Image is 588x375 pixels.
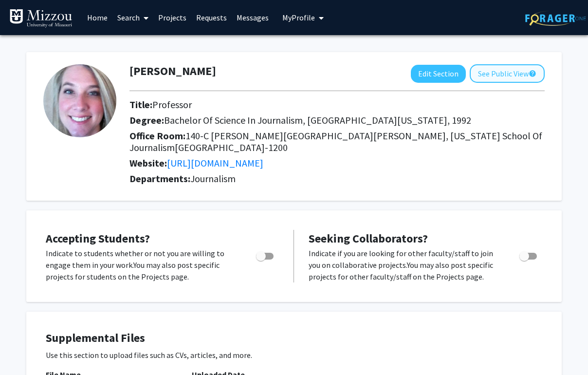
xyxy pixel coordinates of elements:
a: Projects [153,0,191,35]
span: 140-C [PERSON_NAME][GEOGRAPHIC_DATA][PERSON_NAME], [US_STATE] School Of Journalism[GEOGRAPHIC_DAT... [129,130,542,153]
span: Accepting Students? [46,231,150,246]
h1: [PERSON_NAME] [129,64,216,78]
a: Opens in a new tab [167,157,263,169]
p: Use this section to upload files such as CVs, articles, and more. [46,349,542,361]
a: Messages [232,0,274,35]
img: University of Missouri Logo [9,9,73,28]
div: Toggle [515,247,542,262]
h2: Degree: [129,114,545,126]
h2: Departments: [122,173,552,185]
h2: Website: [129,157,545,169]
span: Professor [152,98,192,111]
a: Requests [191,0,232,35]
p: Indicate if you are looking for other faculty/staff to join you on collaborative projects. You ma... [309,247,501,282]
span: Bachelor Of Science In Journalism, [GEOGRAPHIC_DATA][US_STATE], 1992 [164,114,471,126]
iframe: Chat [7,331,41,368]
button: Edit Section [411,65,466,83]
a: Search [112,0,153,35]
mat-icon: help [529,68,536,79]
span: Journalism [190,172,236,185]
h2: Office Room: [129,130,545,153]
img: ForagerOne Logo [525,11,586,26]
a: Home [82,0,112,35]
div: Toggle [252,247,279,262]
h2: Title: [129,99,545,111]
h4: Supplemental Files [46,331,542,345]
span: Seeking Collaborators? [309,231,428,246]
button: See Public View [470,64,545,83]
p: Indicate to students whether or not you are willing to engage them in your work. You may also pos... [46,247,238,282]
span: My Profile [282,13,315,22]
img: Profile Picture [43,64,116,137]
